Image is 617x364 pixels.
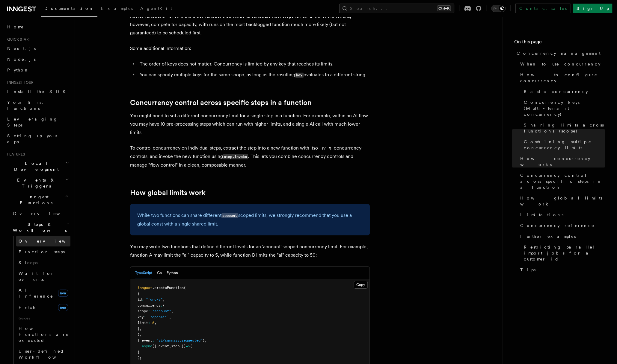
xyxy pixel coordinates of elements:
span: async [142,344,152,348]
span: Function steps [19,249,65,254]
span: ); [138,356,142,360]
p: While two functions can share different scoped limits, we strongly recommend that you use a globa... [137,211,363,228]
a: Concurrency management [514,48,605,59]
a: Your first Functions [5,97,70,114]
a: Further examples [518,231,605,242]
span: Overview [13,211,75,216]
span: } [138,332,140,336]
span: , [205,338,207,342]
span: "func-a" [146,297,163,301]
span: , [154,321,156,325]
span: Events & Triggers [5,177,65,189]
span: Combining multiple concurrency limits [524,139,605,151]
span: Quick start [5,37,31,42]
span: Fetch [19,305,36,310]
a: Examples [97,2,137,16]
span: inngest [138,286,152,290]
span: scope [138,309,148,313]
span: Install the SDK [7,89,69,94]
a: Limitations [518,209,605,220]
span: { event [138,338,152,342]
span: Restricting parallel import jobs for a customer id [524,244,605,262]
span: ({ event [152,344,169,348]
a: Leveraging Steps [5,114,70,130]
span: Python [7,68,29,72]
span: concurrency [138,303,161,307]
span: Inngest tour [5,80,34,85]
a: Wait for events [16,268,70,285]
p: Some additional information: [130,44,370,53]
span: Concurrency control across specific steps in a function [520,172,605,190]
span: Next.js [7,46,36,51]
span: Inngest Functions [5,194,65,206]
a: Basic concurrency [521,86,605,97]
span: How concurrency works [520,156,605,167]
span: Steps & Workflows [10,221,67,233]
a: AgentKit [137,2,176,16]
a: Fetchnew [16,301,70,313]
span: Guides [16,313,70,323]
a: Restricting parallel import jobs for a customer id [521,242,605,264]
a: Overview [10,208,70,219]
span: { [190,344,192,348]
code: account [221,213,238,218]
span: Leveraging Steps [7,117,58,127]
span: id [138,297,142,301]
a: How global limits work [518,193,605,209]
a: Concurrency keys (Multi-tenant concurrency) [521,97,605,120]
span: key [138,315,144,319]
a: Function steps [16,246,70,257]
a: Sharing limits across functions (scope) [521,120,605,136]
li: You can specify multiple keys for the same scope, as long as the resulting evaluates to a differe... [138,71,370,79]
a: Install the SDK [5,86,70,97]
a: Tips [518,264,605,275]
span: ( [184,286,186,290]
code: key [295,73,304,78]
a: Documentation [41,2,97,17]
span: Your first Functions [7,100,43,111]
span: { [138,292,140,296]
span: , [140,327,142,331]
span: { [163,303,165,307]
span: , [171,309,173,313]
button: TypeScript [135,267,152,279]
span: Sleeps [19,260,37,265]
a: Concurrency reference [518,220,605,231]
a: How concurrency works [518,153,605,170]
a: Combining multiple concurrency limits [521,136,605,153]
a: How Functions are executed [16,323,70,346]
span: Home [7,24,24,30]
button: Copy [354,281,368,289]
a: Node.js [5,54,70,65]
a: Overview [16,236,70,246]
a: How to configure concurrency [518,69,605,86]
span: Concurrency keys (Multi-tenant concurrency) [524,99,605,117]
span: 5 [152,321,154,325]
span: => [186,344,190,348]
span: Tips [520,267,535,273]
span: Setting up your app [7,133,59,144]
span: new [58,304,68,311]
a: Python [5,65,70,75]
span: limit [138,321,148,325]
span: : [161,303,163,307]
code: step.invoke [223,154,248,159]
span: "ai/summary.requested" [156,338,203,342]
span: } [138,350,140,354]
a: AI Inferencenew [16,285,70,301]
a: Contact sales [515,4,570,13]
button: Events & Triggers [5,175,70,191]
a: Sleeps [16,257,70,268]
span: .createFunction [152,286,184,290]
a: Home [5,22,70,32]
span: } [138,327,140,331]
a: Concurrency control across specific steps in a function [130,98,312,107]
span: Sharing limits across functions (scope) [524,122,605,134]
button: Local Development [5,158,70,175]
span: Local Development [5,160,65,172]
a: Next.js [5,43,70,54]
span: AgentKit [140,6,172,11]
button: Search...Ctrl+K [339,4,454,13]
span: Node.js [7,57,36,62]
kbd: Ctrl+K [437,5,451,11]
